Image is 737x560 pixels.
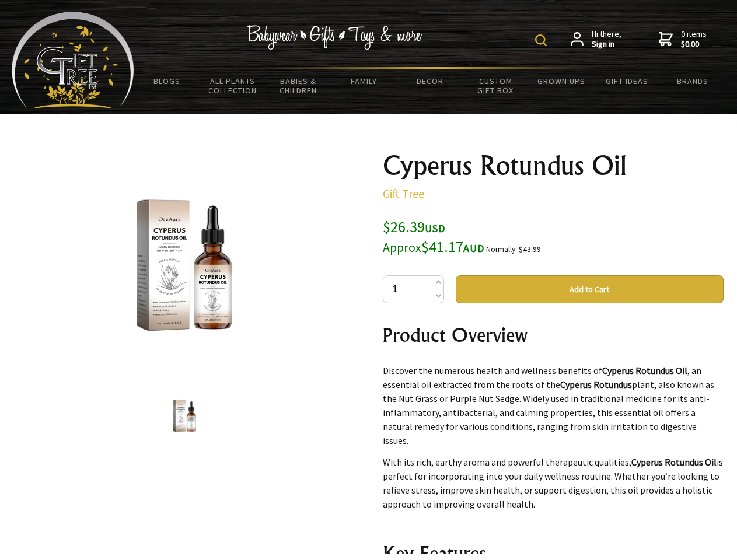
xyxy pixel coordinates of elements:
[383,240,421,256] small: Approx
[266,69,331,103] a: Babies & Children
[486,244,541,254] small: Normally: $43.99
[456,275,724,303] button: Add to Cart
[383,186,424,201] a: Gift Tree
[631,456,717,468] strong: Cyperus Rotundus Oil
[162,394,207,438] img: Cyperus Rotundus Oil
[560,379,632,390] strong: Cyperus Rotundus
[594,69,660,93] a: Gift Ideas
[134,69,200,93] a: BLOGS
[463,242,484,255] span: AUD
[12,12,134,108] img: Babyware - Gifts - Toys and more...
[681,29,707,50] span: 0 items
[200,69,266,103] a: All Plants Collection
[528,69,594,93] a: Grown Ups
[383,152,724,180] h1: Cyperus Rotundus Oil
[383,217,484,256] span: $26.39 $41.17
[247,25,422,50] img: Babywear - Gifts - Toys & more
[660,69,726,93] a: Brands
[425,222,445,235] span: USD
[463,69,529,103] a: Custom Gift Box
[383,321,724,349] h2: Product Overview
[602,365,687,376] strong: Cyperus Rotundus Oil
[535,34,547,46] img: product search
[93,174,275,356] img: Cyperus Rotundus Oil
[592,39,621,50] strong: Sign in
[383,363,724,447] p: Discover the numerous health and wellness benefits of , an essential oil extracted from the roots...
[592,29,621,50] span: Hi there,
[571,29,621,50] a: Hi there,Sign in
[397,69,463,93] a: Decor
[681,39,707,50] strong: $0.00
[331,69,397,93] a: Family
[659,29,707,50] a: 0 items$0.00
[383,455,724,511] p: With its rich, earthy aroma and powerful therapeutic qualities, is perfect for incorporating into...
